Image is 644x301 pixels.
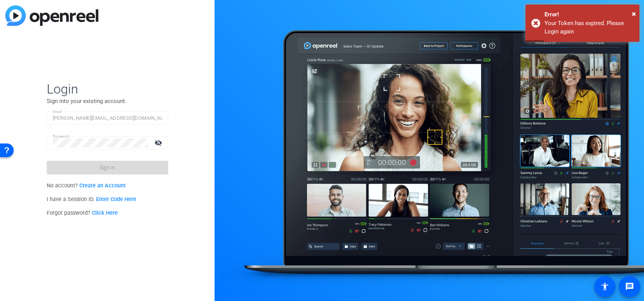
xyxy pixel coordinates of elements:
div: Error! [545,10,634,19]
input: Enter Email Address [53,114,162,123]
span: No account? [47,182,126,189]
span: Login [47,81,168,97]
a: Create an Account [79,182,126,189]
img: blue-gradient.svg [5,5,98,26]
mat-icon: visibility_off [150,137,168,148]
div: Your Token has expired. Please Login again [545,19,634,36]
a: Enter Code Here [96,196,136,203]
a: Click Here [92,210,118,216]
p: Sign into your existing account. [47,97,168,105]
mat-icon: accessibility [600,282,609,291]
mat-icon: message [625,282,634,291]
span: × [632,9,636,18]
button: Close [632,8,636,19]
mat-label: Email [53,109,62,114]
span: I have a Session ID. [47,196,137,203]
mat-label: Password [53,134,69,138]
span: Forgot password? [47,210,118,216]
